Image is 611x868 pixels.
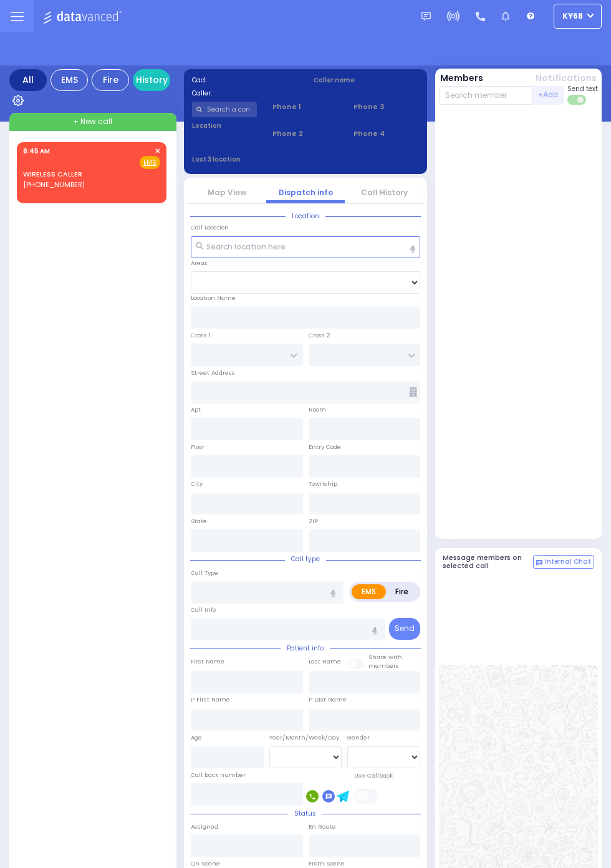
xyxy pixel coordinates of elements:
[23,169,82,179] a: WIRELESS CALLER
[191,733,202,742] label: Age
[191,569,218,577] label: Call Type
[354,102,419,112] span: Phone 3
[191,236,420,259] input: Search location here
[191,859,220,868] label: On Scene
[385,584,418,599] label: Fire
[143,158,156,167] u: EMS
[191,405,201,414] label: Apt
[421,12,431,21] img: message.svg
[43,9,126,24] img: Logo
[192,75,298,85] label: Cad:
[92,69,129,91] div: Fire
[314,75,420,85] label: Caller name
[389,618,420,640] button: Send
[191,822,218,831] label: Assigned
[51,69,88,91] div: EMS
[309,695,347,704] label: P Last Name
[354,771,393,780] label: Use Callback
[288,809,322,818] span: Status
[155,146,160,157] span: ✕
[23,180,85,190] span: [PHONE_NUMBER]
[191,331,211,340] label: Cross 1
[285,554,326,564] span: Call type
[208,187,246,198] a: Map View
[191,223,229,232] label: Call Location
[191,480,203,488] label: City
[23,147,50,156] span: 8:45 AM
[562,11,583,22] span: ky68
[567,94,587,106] label: Turn off text
[191,657,224,666] label: First Name
[191,294,236,302] label: Location Name
[309,822,336,831] label: En Route
[191,517,207,526] label: State
[192,102,257,117] input: Search a contact
[191,771,246,779] label: Call back number
[191,259,208,268] label: Areas
[309,480,337,488] label: Township
[192,155,306,164] label: Last 3 location
[567,84,598,94] span: Send text
[440,72,483,85] button: Members
[368,662,399,670] span: members
[191,605,216,614] label: Call Info
[269,733,342,742] div: Year/Month/Week/Day
[409,387,417,397] span: Other building occupants
[368,653,402,661] small: Share with
[309,517,318,526] label: ZIP
[545,557,591,566] span: Internal Chat
[439,86,533,105] input: Search member
[9,69,47,91] div: All
[443,554,534,570] h5: Message members on selected call
[309,859,345,868] label: From Scene
[192,121,257,130] label: Location
[73,116,112,127] span: + New call
[279,187,333,198] a: Dispatch info
[536,72,597,85] button: Notifications
[536,560,542,566] img: comment-alt.png
[191,443,204,451] label: Floor
[354,128,419,139] span: Phone 4
[192,89,298,98] label: Caller:
[309,657,341,666] label: Last Name
[309,331,330,340] label: Cross 2
[309,443,341,451] label: Entry Code
[272,102,338,112] span: Phone 1
[272,128,338,139] span: Phone 2
[191,369,235,377] label: Street Address
[361,187,408,198] a: Call History
[554,4,602,29] button: ky68
[352,584,386,599] label: EMS
[281,644,330,653] span: Patient info
[286,211,325,221] span: Location
[309,405,326,414] label: Room
[191,695,230,704] label: P First Name
[347,733,370,742] label: Gender
[133,69,170,91] a: History
[533,555,594,569] button: Internal Chat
